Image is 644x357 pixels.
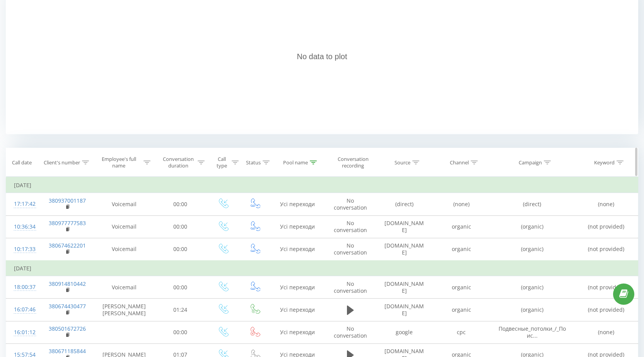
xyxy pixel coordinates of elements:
[49,325,86,332] a: 380501672726
[270,321,325,343] td: Усі переходи
[490,238,575,261] td: (organic)
[334,219,367,234] span: No conversation
[334,197,367,211] span: No conversation
[154,276,207,299] td: 00:00
[270,299,325,321] td: Усі переходи
[214,156,229,169] div: Call type
[376,193,433,215] td: (direct)
[95,215,154,238] td: Voicemail
[594,159,615,166] div: Keyword
[270,276,325,299] td: Усі переходи
[154,238,207,261] td: 00:00
[14,325,32,340] div: 16:01:12
[49,347,86,355] a: 380671185844
[376,321,433,343] td: google
[450,159,469,166] div: Channel
[574,276,638,299] td: (not provided)
[154,299,207,321] td: 01:24
[154,215,207,238] td: 00:00
[574,193,638,215] td: (none)
[519,159,542,166] div: Campaign
[433,299,490,321] td: organic
[95,276,154,299] td: Voicemail
[490,299,575,321] td: (organic)
[283,159,308,166] div: Pool name
[14,219,32,234] div: 10:36:34
[376,276,433,299] td: [DOMAIN_NAME]
[376,299,433,321] td: [DOMAIN_NAME]
[49,219,86,227] a: 380977777583
[433,193,490,215] td: (none)
[490,193,575,215] td: (direct)
[490,276,575,299] td: (organic)
[395,159,410,166] div: Source
[154,193,207,215] td: 00:00
[154,321,207,343] td: 00:00
[44,159,80,166] div: Client's number
[433,276,490,299] td: organic
[14,242,32,257] div: 10:17:33
[574,238,638,261] td: (not provided)
[499,325,566,339] span: Подвесные_потолки_/_Поис...
[14,302,32,317] div: 16:07:46
[49,242,86,249] a: 380674622201
[574,299,638,321] td: (not provided)
[49,197,86,204] a: 380937001187
[95,238,154,261] td: Voicemail
[376,215,433,238] td: [DOMAIN_NAME]
[270,215,325,238] td: Усі переходи
[433,321,490,343] td: cpc
[334,325,367,339] span: No conversation
[161,156,196,169] div: Conversation duration
[95,299,154,321] td: [PERSON_NAME] [PERSON_NAME]
[6,178,638,193] td: [DATE]
[246,159,261,166] div: Status
[12,159,32,166] div: Call date
[14,280,32,295] div: 18:00:37
[574,321,638,343] td: (none)
[270,238,325,261] td: Усі переходи
[334,280,367,294] span: No conversation
[49,302,86,310] a: 380674430477
[334,242,367,256] span: No conversation
[49,280,86,287] a: 380914810442
[96,156,142,169] div: Employee's full name
[6,261,638,276] td: [DATE]
[95,193,154,215] td: Voicemail
[270,193,325,215] td: Усі переходи
[490,215,575,238] td: (organic)
[332,156,374,169] div: Conversation recording
[376,238,433,261] td: [DOMAIN_NAME]
[433,238,490,261] td: organic
[433,215,490,238] td: organic
[14,196,32,212] div: 17:17:42
[574,215,638,238] td: (not provided)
